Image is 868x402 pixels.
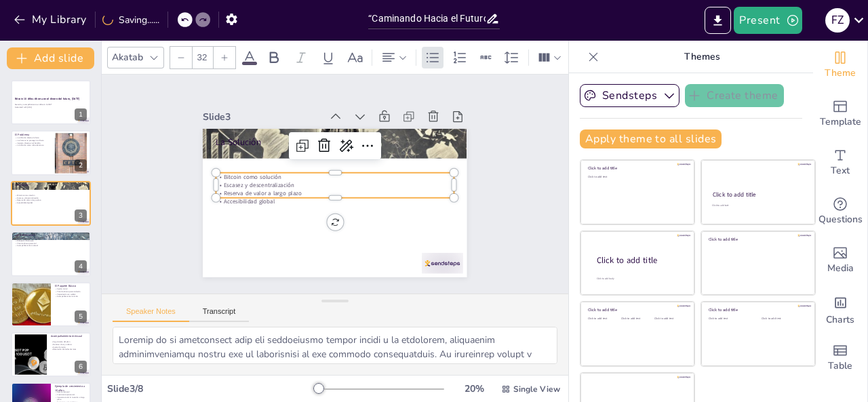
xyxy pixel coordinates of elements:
[654,317,685,321] div: Click to add text
[597,254,684,266] div: Click to add title
[15,242,87,245] p: Plan de ahorro personal
[709,237,806,242] div: Click to add title
[828,359,852,374] span: Table
[15,136,51,139] p: La inflación afecta el ahorro
[10,9,92,31] button: My Library
[813,41,867,89] div: Change the overall theme
[216,197,454,205] p: Accesibilidad global
[203,110,320,123] div: Slide 3
[15,201,87,204] p: Accesibilidad global
[15,133,51,137] p: El Problema
[55,394,87,397] p: Crecimiento potencial
[75,159,87,172] div: 2
[813,236,867,285] div: Add images, graphics, shapes or video
[820,115,861,129] span: Template
[15,245,87,247] p: Acompañamiento mensual
[15,98,79,101] strong: Bitcoin 10 Años: Ahorra en el dinero del futuro, [DATE]
[827,261,854,276] span: Media
[102,14,159,26] div: Saving......
[534,47,565,68] div: Column Count
[51,334,87,338] p: Acompañamiento mensual
[709,317,751,321] div: Click to add text
[588,176,685,179] div: Click to add text
[15,233,87,237] p: ¿Qué ofrecemos?
[189,307,250,322] button: Transcript
[825,8,850,33] div: F Z
[15,197,87,199] p: Escasez y descentralización
[11,282,91,327] div: 5
[825,66,856,81] span: Theme
[55,287,87,290] p: Sesión inicial
[15,194,87,197] p: Bitcoin como solución
[55,385,87,393] p: Ejemplo de crecimiento a 10 años
[113,327,557,364] textarea: Loremip do si ametconsect adip eli seddoeiusmo tempor incidi u la etdolorem, aliquaenim adminimve...
[75,310,87,323] div: 5
[818,212,863,227] span: Questions
[813,187,867,236] div: Get real-time input from your audience
[15,199,87,202] p: Reserva de valor a largo plazo
[15,183,87,187] p: La Solución
[368,9,485,28] input: Insert title
[513,384,560,395] span: Single View
[109,48,146,66] div: Akatab
[51,343,87,346] p: Noticias clave y análisis
[107,382,314,395] div: Slide 3 / 8
[11,332,91,377] div: 6
[705,7,731,34] button: Export to PowerPoint
[216,136,454,148] p: La Solución
[813,89,867,138] div: Add ready made slides
[813,138,867,187] div: Add text boxes
[15,144,51,146] p: La inflación como robo silencioso
[15,237,87,240] p: Asesoría y acompañamiento
[713,190,803,199] div: Click to add title
[15,240,87,243] p: Educación financiera
[588,317,618,321] div: Click to add text
[11,130,91,175] div: 2
[75,209,87,222] div: 3
[7,47,94,69] button: Add slide
[621,317,652,321] div: Click to add text
[51,348,87,351] p: Resolución de dudas técnicas
[597,277,682,280] div: Click to add body
[813,334,867,382] div: Add a table
[588,307,685,313] div: Click to add title
[75,108,87,121] div: 1
[15,104,87,106] p: Asesoría y acompañamiento en Bitcoin & USDT
[458,382,490,395] div: 20 %
[11,181,91,226] div: 3
[604,41,800,73] p: Themes
[55,396,87,401] p: Importancia de la inversión a largo plazo
[831,163,850,178] span: Text
[15,141,51,144] p: Impacto directo en el bolsillo
[685,84,784,107] button: Create theme
[712,204,802,207] div: Click to add text
[55,391,87,394] p: Aporte mensual
[51,341,87,344] p: Seguimiento del plan
[113,307,189,322] button: Speaker Notes
[15,139,51,142] p: Los bancos no protegen tu dinero
[216,181,454,189] p: Escasez y descentralización
[580,129,722,148] button: Apply theme to all slides
[75,361,87,373] div: 6
[55,290,87,293] p: Plan de ahorro personalizado
[825,7,850,34] button: F Z
[580,84,679,107] button: Sendsteps
[813,285,867,334] div: Add charts and graphs
[588,165,685,171] div: Click to add title
[11,80,91,125] div: 1
[15,106,87,109] p: Generated with [URL]
[75,260,87,273] div: 4
[55,284,87,288] p: El Paquete Básico
[762,317,804,321] div: Click to add text
[734,7,802,34] button: Present
[216,173,454,181] p: Bitcoin como solución
[11,231,91,276] div: 4
[55,295,87,298] p: Acompañamiento incluido
[55,293,87,296] p: Capacitación en wallets
[826,313,854,327] span: Charts
[709,307,806,313] div: Click to add title
[216,189,454,197] p: Reserva de valor a largo plazo
[51,346,87,348] p: Ajuste de metas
